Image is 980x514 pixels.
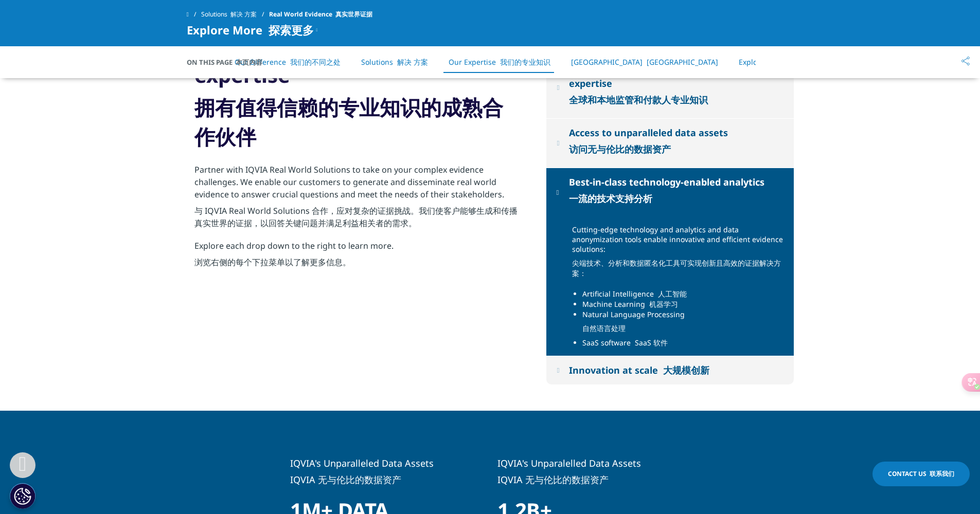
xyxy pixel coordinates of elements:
button: Global and local Regulatory and Payer expertise全球和本地监管和付款人专业知识 [546,57,794,118]
a: Our Expertise 我们的专业知识 [449,57,550,67]
font: 全球和本地监管和付款人专业知识 [569,94,708,106]
span: Contact Us [888,469,954,479]
font: 机器学习 [649,299,678,309]
a: Explore More [739,57,817,67]
div: Innovation at scale [569,364,709,377]
a: Solutions 解决 方案 [361,57,428,67]
span: Real World Evidence [269,5,372,24]
span: Explore More [187,24,314,36]
a: Solutions 解决 方案 [201,5,269,24]
font: 本页内容 [236,58,262,67]
font: 探索更多 [269,22,314,38]
font: [GEOGRAPHIC_DATA] [647,57,718,67]
button: Best-in-class technology-enabled analytics一流的技术支持分析 [546,168,794,217]
font: 拥有值得信赖的专业知识的成熟合作伙伴 [194,93,503,151]
li: Natural Language Processing [582,309,786,338]
h5: IQVIA's Unparalelled Data Assets [497,457,689,498]
div: Global and local Regulatory and Payer expertise [569,65,783,111]
font: 解决 方案 [230,10,257,19]
span: On This Page [187,57,262,67]
font: IQVIA 无与伦比的数据资产 [290,473,401,486]
font: 大规模创新 [663,364,709,376]
font: 尖端技术、分析和数据匿名化工具可实现创新且高效的证据解决方案： [572,258,781,278]
font: 一流的技术支持分析 [569,192,652,205]
a: Our Difference 我们的不同之处 [235,57,341,67]
a: Contact Us 联系我们 [872,462,970,486]
li: SaaS software [582,338,786,348]
font: 人工智能 [658,289,687,299]
button: Cookie 设置 [10,483,35,509]
h2: A proven partner with trusted expertise [194,32,523,163]
font: 浏览右侧的每个下拉菜单以了解更多信息。 [194,256,351,268]
a: [GEOGRAPHIC_DATA] [GEOGRAPHIC_DATA] [571,57,718,67]
font: 解决 方案 [397,57,428,67]
font: 真实世界证据 [335,10,372,19]
font: SaaS 软件 [635,338,668,347]
button: Innovation at scale 大规模创新 [546,356,794,384]
div: Best-in-class technology-enabled analytics [569,176,764,209]
font: 与 IQVIA Real World Solutions 合作，应对复杂的证据挑战。我们使客户能够生成和传播真实世界的证据，以回答关键问题并满足利益相关者的需求。 [194,205,518,229]
div: Access to unparalleled data assets [569,126,728,160]
p: Cutting-edge technology and analytics and data anonymization tools enable innovative and efficien... [572,225,786,289]
font: 我们的不同之处 [290,57,341,67]
h5: IQVIA's Unparalleled Data Assets [290,457,482,498]
p: Explore each drop down to the right to learn more. [194,240,523,279]
font: 联系我们 [930,469,954,478]
font: 访问无与伦比的数据资产 [569,143,671,155]
p: Partner with IQVIA Real World Solutions to take on your complex evidence challenges. We enable ou... [194,163,523,240]
li: Artificial Intelligence [582,289,786,299]
li: Machine Learning [582,299,786,309]
font: 我们的专业知识 [500,57,550,67]
font: IQVIA 无与伦比的数据资产 [497,473,609,486]
button: Access to unparalleled data assets访问无与伦比的数据资产 [546,119,794,168]
font: 自然语言处理 [582,323,626,333]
